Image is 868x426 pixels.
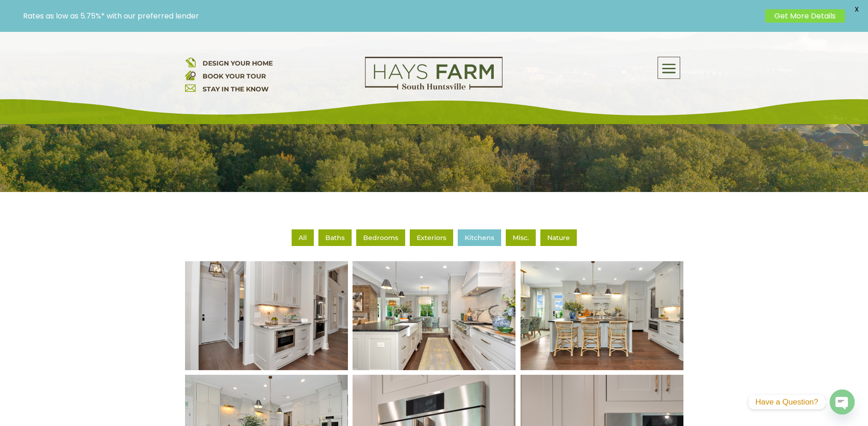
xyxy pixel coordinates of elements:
a: Get More Details [765,9,845,23]
img: 2106 Forest Gate-42 [353,261,515,370]
li: Nature [540,229,577,246]
a: BOOK YOUR TOUR [203,72,266,80]
a: hays farm homes huntsville development [365,84,503,92]
img: design your home [185,57,196,67]
img: 2106 Forest Gate-40 [521,261,683,370]
img: 2106 Forest Gate-47 [185,261,348,370]
li: Misc. [506,229,536,246]
li: Bedrooms [356,229,405,246]
a: DESIGN YOUR HOME [203,59,273,67]
li: Exteriors [410,229,453,246]
li: All [292,229,314,246]
p: Rates as low as 5.75%* with our preferred lender [23,12,760,20]
img: book your home tour [185,70,196,80]
img: Logo [365,57,503,90]
span: X [850,2,863,16]
li: Kitchens [458,229,501,246]
a: STAY IN THE KNOW [203,85,269,93]
li: Baths [318,229,352,246]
